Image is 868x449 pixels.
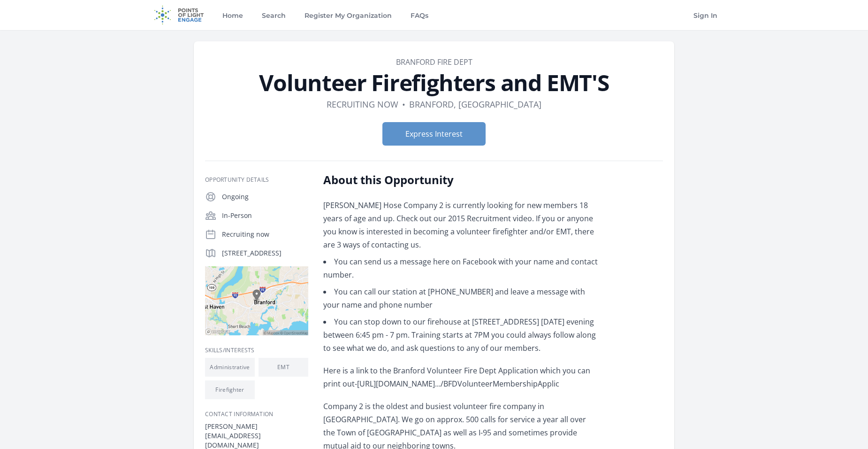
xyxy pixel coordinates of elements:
p: Recruiting now [222,230,308,239]
p: In-Person [222,211,308,220]
li: EMT [259,358,308,377]
dd: Branford, [GEOGRAPHIC_DATA] [409,98,541,111]
li: Administrative [205,358,255,377]
li: Firefighter [205,380,255,399]
p: Ongoing [222,192,308,201]
a: Branford Fire Dept [396,57,472,67]
h3: Contact Information [205,410,308,418]
div: • [402,98,405,111]
p: [STREET_ADDRESS] [222,248,308,258]
p: Here is a link to the Branford Volunteer Fire Dept Application which you can print out-[URL][DOMA... [323,364,598,390]
h3: Opportunity Details [205,176,308,184]
h1: Volunteer Firefighters and EMT'S [205,71,663,94]
li: You can stop down to our firehouse at [STREET_ADDRESS] [DATE] evening between 6:45 pm - 7 pm. Tra... [323,315,598,355]
img: Map [205,266,308,335]
li: You can call our station at [PHONE_NUMBER] and leave a message with your name and phone number [323,285,598,311]
li: You can send us a message here on Facebook with your name and contact number. [323,255,598,281]
dd: Recruiting now [327,98,398,111]
dt: [PERSON_NAME] [205,422,308,431]
h3: Skills/Interests [205,347,308,354]
h2: About this Opportunity [323,172,598,187]
button: Express Interest [382,122,486,146]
